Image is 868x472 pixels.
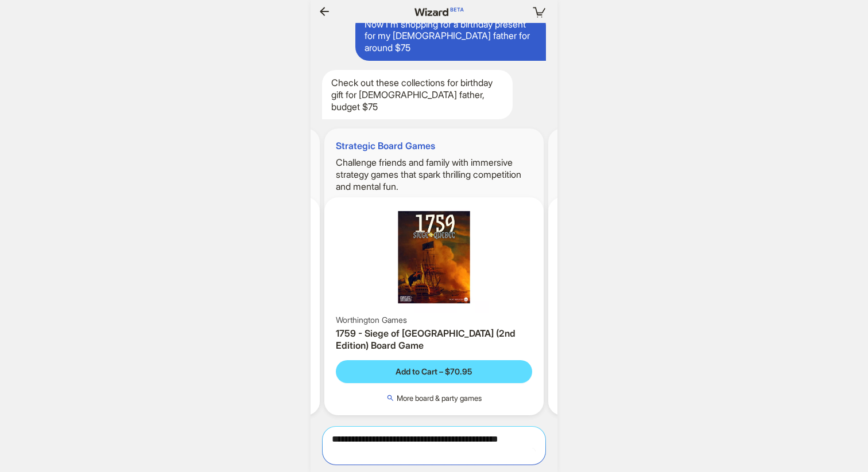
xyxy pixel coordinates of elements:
[336,327,533,352] h3: 1759 - Siege of [GEOGRAPHIC_DATA] (2nd Edition) Board Game
[322,70,513,119] div: Check out these collections for birthday gift for [DEMOGRAPHIC_DATA] father, budget $75
[324,128,544,152] h1: Strategic Board Games
[324,157,544,192] h2: Challenge friends and family with immersive strategy games that spark thrilling competition and m...
[548,128,768,152] h1: Best Over-ear Headphones
[336,392,533,404] button: More board & party games
[396,366,472,377] span: Add to Cart – $70.95
[548,157,768,192] h2: Upgrade their listening experience with immersive sound that comforts ears and elevates every note.
[397,393,482,403] span: More board & party games
[553,202,764,312] img: JLab - JBuds Lux ANC Headphones - Graphite - SKU:6580402
[329,202,540,312] img: 1759 - Siege of Quebec (2nd Edition) Board Game
[336,315,407,325] span: Worthington Games
[324,128,544,415] div: Strategic Board GamesChallenge friends and family with immersive strategy games that spark thrill...
[336,360,533,383] button: Add to Cart – $70.95
[355,11,546,61] div: Now I'm shopping for a birthday present for my [DEMOGRAPHIC_DATA] father for around $75
[324,197,544,415] div: 1759 - Siege of Quebec (2nd Edition) Board GameWorthington Games1759 - Siege of [GEOGRAPHIC_DATA]...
